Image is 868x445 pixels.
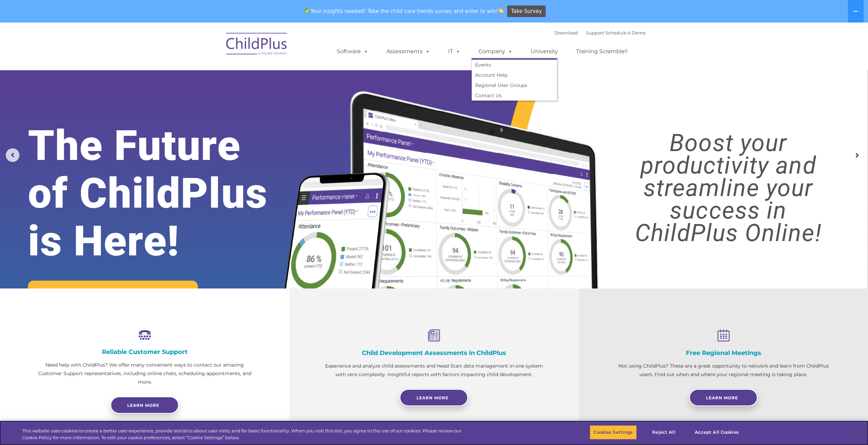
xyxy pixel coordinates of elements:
a: Training Scramble!! [569,45,634,58]
a: Download [555,30,578,35]
a: Contact Us [472,90,557,101]
button: Cookies Settings [590,425,636,440]
a: Account Help [472,70,557,80]
a: University [524,45,565,58]
span: Last name [95,45,116,50]
rs-layer: Boost your productivity and streamline your success in ChildPlus Online! [600,132,857,244]
span: Learn More [416,395,448,400]
span: Learn More [706,395,738,400]
h4: Free Regional Meetings [613,349,834,357]
span: Take Survey [511,5,542,17]
h4: Child Development Assessments in ChildPlus [323,349,544,357]
span: Your insights needed! Take the child care trends survey and enter to win! [302,4,506,18]
a: Software [330,45,375,58]
p: Not using ChildPlus? These are a great opportunity to network and learn from ChildPlus users. Fin... [613,362,834,379]
a: Events [472,60,557,70]
img: 👏 [498,8,503,13]
a: Schedule A Demo [605,30,646,35]
a: Take Survey [507,5,546,17]
a: Request a Demo [28,281,198,318]
span: Learn more [127,403,159,408]
img: ✅ [305,8,310,13]
a: Regional User Groups [472,80,557,90]
a: Company [472,45,519,58]
font: | [555,30,646,35]
div: This website uses cookies to create a better user experience, provide statistics about user visit... [22,428,477,441]
span: Phone number [95,73,124,78]
a: Assessments [380,45,437,58]
p: Need help with ChildPlus? We offer many convenient ways to contact our amazing Customer Support r... [34,361,255,386]
rs-layer: The Future of ChildPlus is Here! [28,122,305,265]
a: Learn More [400,389,468,406]
a: Learn More [689,389,757,406]
button: Close [850,425,865,440]
img: ChildPlus by Procare Solutions [223,28,291,62]
a: Support [586,30,604,35]
a: Learn more [111,397,179,414]
p: Experience and analyze child assessments and Head Start data management in one system with zero c... [323,362,544,379]
h4: Reliable Customer Support [34,348,255,356]
button: Reject All [643,425,685,440]
button: Accept All Cookies [691,425,742,440]
a: IT [441,45,467,58]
